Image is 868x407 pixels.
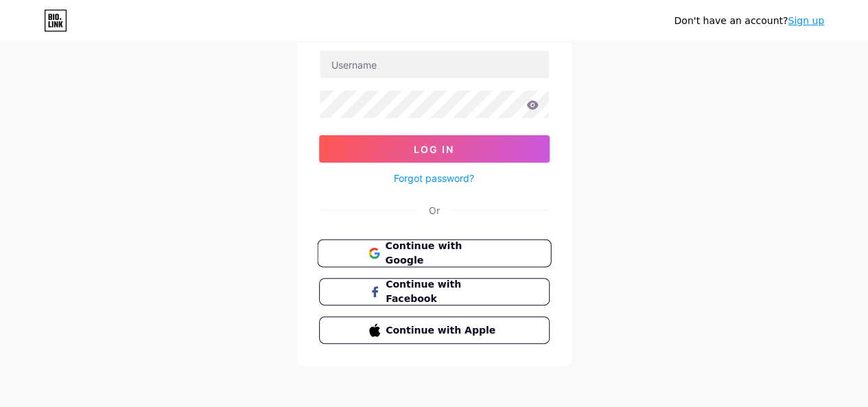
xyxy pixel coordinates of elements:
[319,240,550,267] a: Continue with Google
[386,277,499,306] span: Continue with Facebook
[385,239,500,268] span: Continue with Google
[319,316,550,344] button: Continue with Apple
[317,240,551,268] button: Continue with Google
[429,203,440,218] div: Or
[414,143,454,155] span: Log In
[674,14,824,28] div: Don't have an account?
[788,15,824,26] a: Sign up
[320,51,549,78] input: Username
[394,171,474,185] a: Forgot password?
[319,135,550,163] button: Log In
[386,323,499,338] span: Continue with Apple
[319,278,550,305] button: Continue with Facebook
